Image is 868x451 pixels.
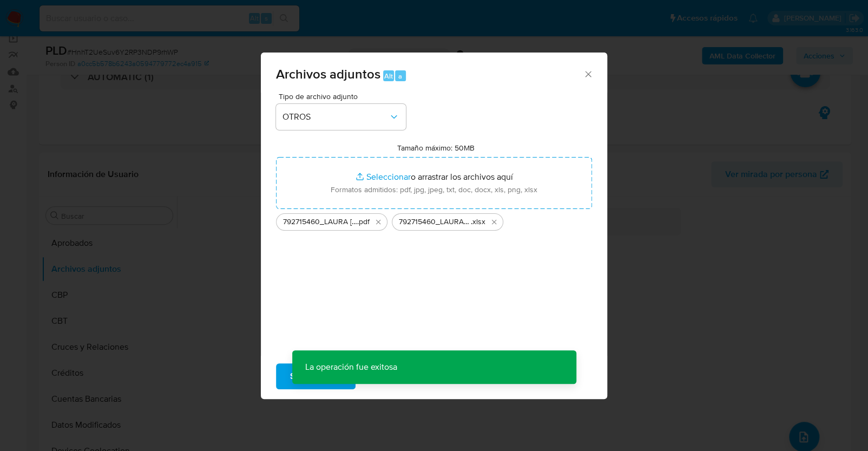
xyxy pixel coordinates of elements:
[372,215,385,228] button: Eliminar 792715460_LAURA IVETH ARANDIA REYNAGA_SEP2025.pdf
[282,112,389,122] span: OTROS
[276,104,406,130] button: OTROS
[488,215,501,228] button: Eliminar 792715460_LAURA IVETH ARANDIA REYNAGA_SEP2025.xlsx
[397,143,475,153] label: Tamaño máximo: 50MB
[357,217,370,227] span: .pdf
[583,69,593,79] button: Cerrar
[399,217,471,227] span: 792715460_LAURA [PERSON_NAME] REYNAGA_SEP2025
[276,64,380,83] span: Archivos adjuntos
[290,364,341,388] span: Subir archivo
[384,71,393,81] span: Alt
[283,217,357,227] span: 792715460_LAURA [PERSON_NAME] REYNAGA_SEP2025
[276,363,356,389] button: Subir archivo
[292,350,410,384] p: La operación fue exitosa
[276,209,592,231] ul: Archivos seleccionados
[374,364,409,388] span: Cancelar
[471,217,485,227] span: .xlsx
[279,93,409,100] span: Tipo de archivo adjunto
[398,71,402,81] span: a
